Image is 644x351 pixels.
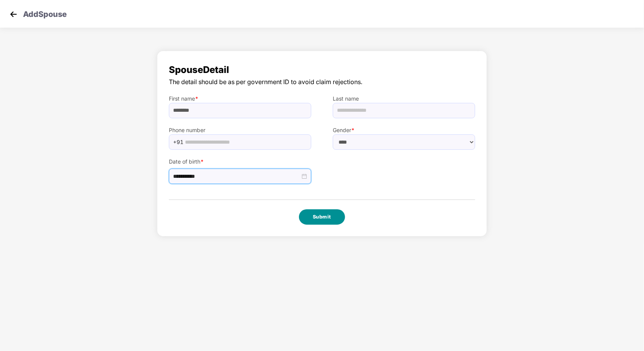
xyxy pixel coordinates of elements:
label: Date of birth [169,157,311,166]
span: +91 [173,136,183,148]
p: Add Spouse [23,8,67,18]
span: The detail should be as per government ID to avoid claim rejections. [169,77,475,87]
button: Submit [299,209,345,225]
label: First name [169,94,311,103]
label: Last name [333,94,475,103]
label: Phone number [169,126,311,134]
span: Spouse Detail [169,63,475,77]
img: svg+xml;base64,PHN2ZyB4bWxucz0iaHR0cDovL3d3dy53My5vcmcvMjAwMC9zdmciIHdpZHRoPSIzMCIgaGVpZ2h0PSIzMC... [8,8,19,20]
label: Gender [333,126,475,134]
